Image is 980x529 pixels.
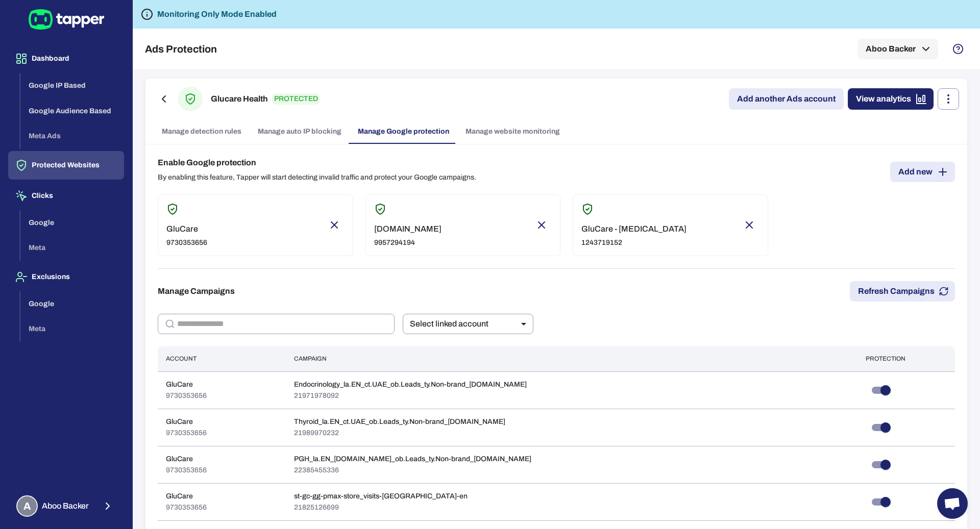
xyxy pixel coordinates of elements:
[294,391,527,400] p: 21971978092
[20,106,124,114] a: Google Audience Based
[166,492,207,501] p: GluCare
[166,238,207,247] p: 9730353656
[937,488,968,519] a: Open chat
[8,491,124,521] button: AAboo Backer
[166,417,207,426] p: GluCare
[8,44,124,73] button: Dashboard
[857,346,955,371] th: Protection
[154,119,250,144] a: Manage detection rules
[20,73,124,98] button: Google IP Based
[581,238,687,247] p: 1243719152
[324,215,345,235] button: Remove account
[286,346,857,371] th: Campaign
[294,455,531,464] p: PGH_la.EN_[DOMAIN_NAME]_ob.Leads_ty.Non-brand_[DOMAIN_NAME]
[166,224,207,234] p: GluCare
[294,380,527,389] p: Endocrinology_la.EN_ct.UAE_ob.Leads_ty.Non-brand_[DOMAIN_NAME]
[16,495,38,517] div: A
[166,380,207,389] p: GluCare
[350,119,457,144] a: Manage Google protection
[8,54,124,62] a: Dashboard
[294,417,505,426] p: Thyroid_la.EN_ct.UAE_ob.Leads_ty.Non-brand_[DOMAIN_NAME]
[294,466,531,475] p: 22385455336
[42,501,89,511] span: Aboo Backer
[20,217,124,226] a: Google
[294,429,505,438] p: 21989970232
[211,93,268,105] h6: Glucare Health
[250,119,350,144] a: Manage auto IP blocking
[8,191,124,199] a: Clicks
[8,160,124,169] a: Protected Websites
[374,224,442,234] p: [DOMAIN_NAME]
[166,429,207,438] p: 9730353656
[20,291,124,317] button: Google
[8,151,124,180] button: Protected Websites
[20,298,124,307] a: Google
[20,210,124,236] button: Google
[457,119,568,144] a: Manage website monitoring
[403,314,533,334] div: Select linked account
[272,93,320,105] p: PROTECTED
[531,215,552,235] button: Remove account
[8,182,124,210] button: Clicks
[294,492,468,501] p: st-gc-gg-pmax-store_visits-[GEOGRAPHIC_DATA]-en
[581,224,687,234] p: GluCare - [MEDICAL_DATA]
[157,8,277,20] h6: Monitoring Only Mode Enabled
[20,98,124,124] button: Google Audience Based
[166,455,207,464] p: GluCare
[8,263,124,291] button: Exclusions
[158,346,286,371] th: Account
[848,88,934,110] a: View analytics
[166,466,207,475] p: 9730353656
[850,281,955,301] button: Refresh Campaigns
[8,272,124,281] a: Exclusions
[158,157,476,169] h6: Enable Google protection
[158,173,476,182] p: By enabling this feature, Tapper will start detecting invalid traffic and protect your Google cam...
[294,503,468,512] p: 21825126699
[166,503,207,512] p: 9730353656
[739,215,759,235] button: Remove account
[890,162,955,182] a: Add new
[141,8,153,20] svg: Tapper is not blocking any fraudulent activity for this domain
[729,88,844,110] a: Add another Ads account
[374,238,442,247] p: 9957294194
[158,285,235,297] h6: Manage Campaigns
[20,81,124,89] a: Google IP Based
[145,43,217,55] h5: Ads Protection
[857,39,938,59] button: Aboo Backer
[166,391,207,400] p: 9730353656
